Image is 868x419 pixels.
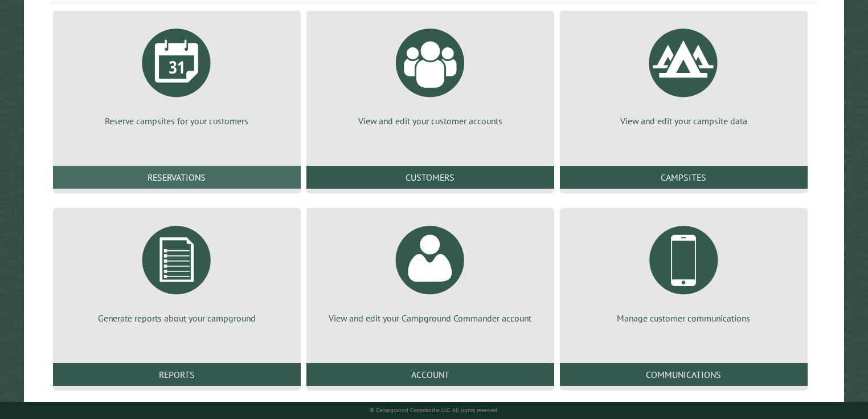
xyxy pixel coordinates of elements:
p: Generate reports about your campground [67,312,287,324]
a: Manage customer communications [574,217,794,324]
a: Reserve campsites for your customers [67,20,287,127]
p: View and edit your Campground Commander account [320,312,541,324]
a: Reservations [53,166,301,189]
a: Communications [560,363,808,386]
a: Campsites [560,166,808,189]
a: Generate reports about your campground [67,217,287,324]
a: Reports [53,363,301,386]
p: Reserve campsites for your customers [67,115,287,127]
a: View and edit your customer accounts [320,20,541,127]
a: Customers [306,166,554,189]
p: Manage customer communications [574,312,794,324]
a: View and edit your campsite data [574,20,794,127]
small: © Campground Commander LLC. All rights reserved. [370,406,498,414]
p: View and edit your campsite data [574,115,794,127]
a: Account [306,363,554,386]
a: View and edit your Campground Commander account [320,217,541,324]
p: View and edit your customer accounts [320,115,541,127]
